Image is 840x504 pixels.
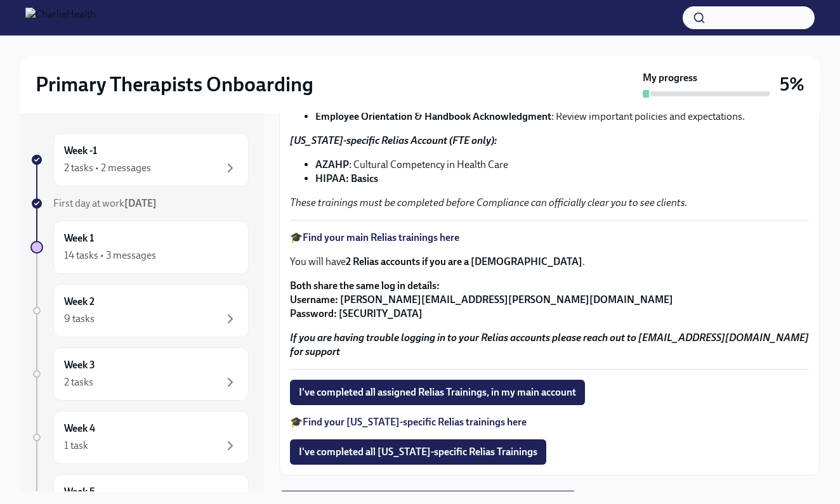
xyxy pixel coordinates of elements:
[290,332,809,358] strong: If you are having trouble logging in to your Relias accounts please reach out to [EMAIL_ADDRESS][...
[64,231,94,245] h6: Week 1
[315,158,349,171] strong: AZAHP
[124,197,157,209] strong: [DATE]
[64,358,95,372] h6: Week 3
[30,284,249,337] a: Week 29 tasks
[290,380,585,405] button: I've completed all assigned Relias Trainings, in my main account
[64,375,93,389] div: 2 tasks
[290,197,688,209] em: These trainings must be completed before Compliance can officially clear you to see clients.
[346,255,582,268] strong: 2 Relias accounts if you are a [DEMOGRAPHIC_DATA]
[64,422,95,436] h6: Week 4
[303,231,459,243] a: Find your main Relias trainings here
[64,249,156,262] div: 14 tasks • 3 messages
[25,8,96,28] img: CharlieHealth
[290,415,809,429] p: 🎓
[303,416,527,428] a: Find your [US_STATE]-specific Relias trainings here
[30,411,249,464] a: Week 41 task
[64,295,95,309] h6: Week 2
[64,312,95,326] div: 9 tasks
[290,231,809,245] p: 🎓
[315,110,551,122] strong: Employee Orientation & Handbook Acknowledgment
[290,280,673,320] strong: Both share the same log in details: Username: [PERSON_NAME][EMAIL_ADDRESS][PERSON_NAME][DOMAIN_NA...
[64,439,88,453] div: 1 task
[299,386,576,399] span: I've completed all assigned Relias Trainings, in my main account
[290,255,809,269] p: You will have .
[53,197,157,209] span: First day at work
[315,110,809,124] li: : Review important policies and expectations.
[64,485,95,499] h6: Week 5
[290,439,546,465] button: I've completed all [US_STATE]-specific Relias Trainings
[30,197,249,210] a: First day at work[DATE]
[64,161,151,175] div: 2 tasks • 2 messages
[299,446,537,458] span: I've completed all [US_STATE]-specific Relias Trainings
[36,72,313,97] h2: Primary Therapists Onboarding
[315,172,378,184] strong: HIPAA: Basics
[780,73,804,96] h3: 5%
[643,71,697,85] strong: My progress
[30,221,249,274] a: Week 114 tasks • 3 messages
[290,134,497,146] strong: [US_STATE]-specific Relias Account (FTE only):
[64,144,97,158] h6: Week -1
[30,347,249,401] a: Week 32 tasks
[315,158,809,172] li: : Cultural Competency in Health Care
[30,133,249,186] a: Week -12 tasks • 2 messages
